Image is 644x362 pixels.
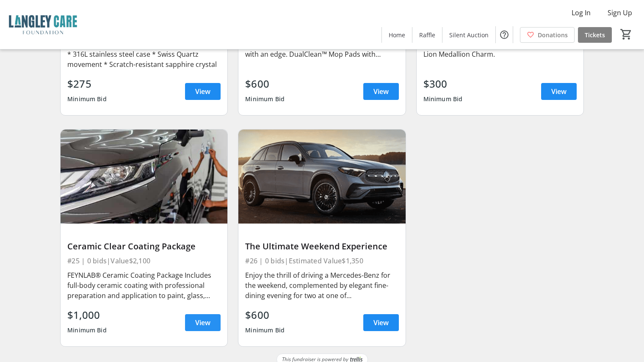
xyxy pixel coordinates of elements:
span: Log In [572,8,591,18]
span: View [195,318,210,328]
div: #26 | 0 bids | Estimated Value $1,350 [245,255,398,267]
div: $600 [245,307,285,323]
a: Home [382,27,412,43]
img: The Ultimate Weekend Experience [238,130,405,224]
div: Minimum Bid [245,323,285,338]
span: Donations [538,30,568,39]
a: View [185,314,221,331]
span: View [551,86,567,97]
a: View [363,314,399,331]
div: Minimum Bid [67,323,107,338]
div: Enjoy the thrill of driving a Mercedes-Benz for the weekend, complemented by elegant fine-dining ... [245,270,398,301]
button: Cart [619,27,634,42]
span: Sign Up [608,8,632,18]
div: Minimum Bid [67,91,107,107]
a: Raffle [412,27,442,43]
img: Ceramic Clear Coating Package [61,130,227,224]
div: The Ultimate Weekend Experience [245,241,398,251]
a: Tickets [578,27,612,43]
span: Raffle [419,30,435,39]
span: View [373,86,389,97]
div: $275 [67,76,107,91]
div: $300 [423,76,463,91]
span: Home [389,30,405,39]
div: Tissot Classic Dream 28mm * Diameter:28 mm * 316L stainless steel case * Swiss Quartz movement * ... [67,39,221,69]
button: Sign Up [601,6,639,19]
img: Langley Care Foundation 's Logo [5,3,80,46]
a: Silent Auction [442,27,495,43]
span: View [195,86,210,97]
button: Help [496,26,513,43]
span: View [373,318,389,328]
span: Tickets [585,30,605,39]
a: View [541,83,577,100]
div: Minimum Bid [423,91,463,107]
div: Minimum Bid [245,91,285,107]
div: $600 [245,76,285,91]
a: View [363,83,399,100]
div: Ceramic Clear Coating Package [67,241,221,251]
span: Silent Auction [449,30,489,39]
div: #25 | 0 bids | Value $2,100 [67,255,221,267]
div: FEYNLAB® Ceramic Coating Package Includes full-body ceramic coating with professional preparation... [67,270,221,301]
div: $1,000 [67,307,107,323]
a: View [185,83,221,100]
button: Log In [565,6,597,19]
a: Donations [520,27,575,43]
